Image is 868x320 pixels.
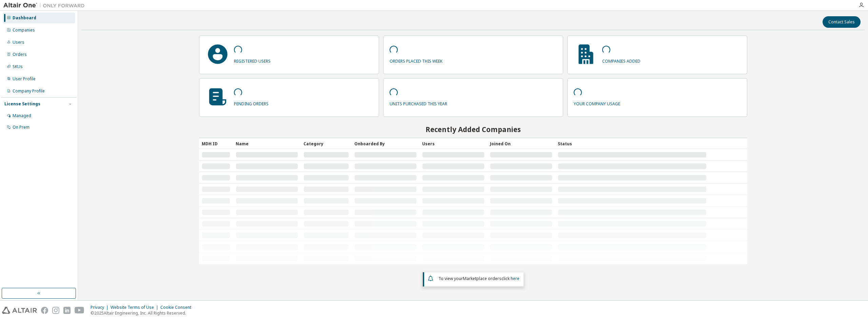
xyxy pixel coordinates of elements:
div: User Profile [13,76,36,82]
a: here [511,276,519,281]
div: On Prem [13,125,29,130]
div: Status [558,138,707,149]
p: orders placed this week [390,56,442,64]
button: Contact Sales [823,16,861,28]
p: © 2025 Altair Engineering, Inc. All Rights Reserved. [91,310,195,316]
img: facebook.svg [41,307,48,314]
div: Website Terms of Use [111,305,160,310]
img: Altair One [3,2,88,9]
p: pending orders [234,99,269,107]
div: Privacy [91,305,111,310]
div: Onboarded By [354,138,417,149]
img: altair_logo.svg [2,307,37,314]
div: Dashboard [13,15,36,21]
p: your company usage [574,99,620,107]
h2: Recently Added Companies [199,125,747,134]
div: Cookie Consent [160,305,195,310]
div: Users [13,40,24,45]
div: Managed [13,113,31,119]
div: Category [303,138,349,149]
div: SKUs [13,64,23,69]
p: registered users [234,56,271,64]
p: companies added [602,56,640,64]
img: youtube.svg [75,307,84,314]
div: Joined On [490,138,552,149]
p: units purchased this year [390,99,447,107]
div: Company Profile [13,88,45,94]
span: To view your click [438,276,519,281]
div: MDH ID [202,138,230,149]
div: License Settings [4,101,40,107]
div: Companies [13,27,35,33]
div: Name [236,138,298,149]
div: Users [422,138,485,149]
div: Orders [13,52,27,57]
img: instagram.svg [52,307,59,314]
img: linkedin.svg [63,307,71,314]
em: Marketplace orders [463,276,501,281]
